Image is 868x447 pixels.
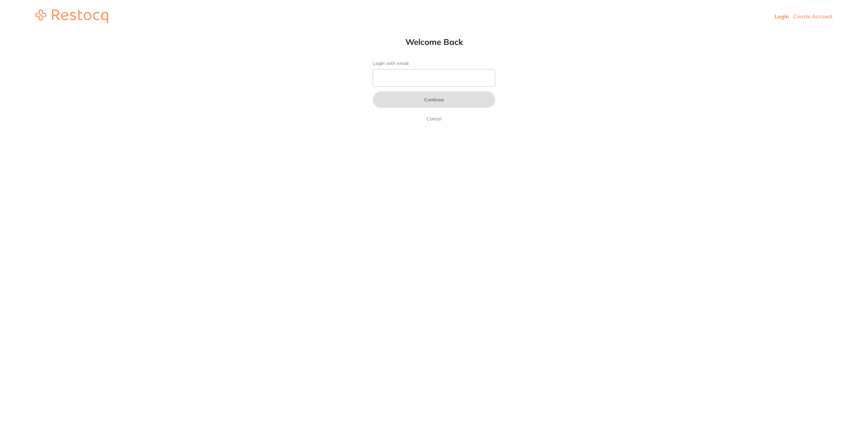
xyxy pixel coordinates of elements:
[373,92,495,108] button: Continue
[35,10,108,23] img: restocq_logo.svg
[359,37,509,47] h1: Welcome Back
[793,13,833,20] a: Create Account
[373,61,495,66] label: Login with email
[774,13,789,20] a: Login
[425,115,443,123] a: Cancel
